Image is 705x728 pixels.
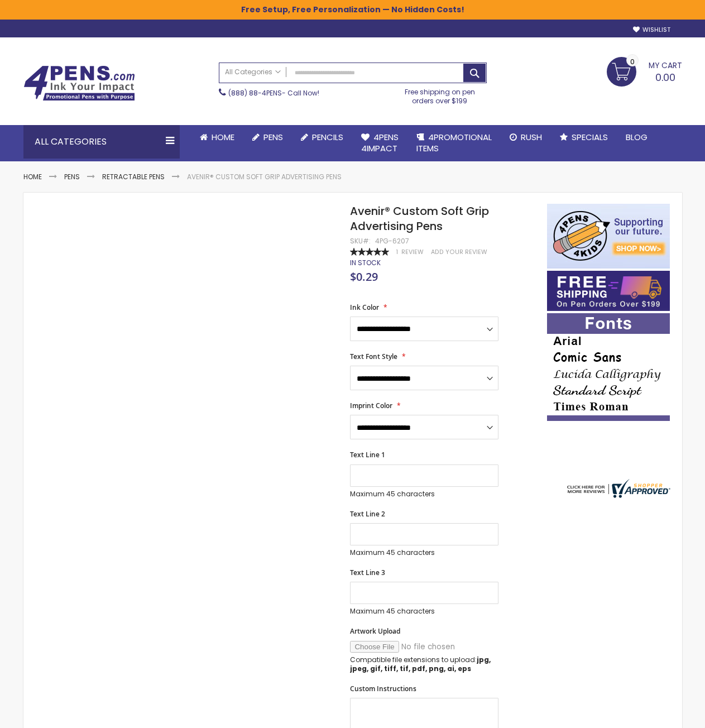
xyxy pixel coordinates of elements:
span: 0 [630,56,635,67]
a: 4PROMOTIONALITEMS [407,125,501,161]
span: Text Font Style [350,352,397,361]
a: Specials [551,125,617,150]
a: Blog [617,125,656,150]
span: Review [401,248,424,256]
div: Free shipping on pen orders over $199 [393,83,487,106]
span: Ink Color [350,303,379,312]
span: Avenir® Custom Soft Grip Advertising Pens [350,203,489,234]
strong: SKU [350,236,371,246]
a: Pens [243,125,292,150]
span: 0.00 [655,70,675,84]
img: Free shipping on orders over $199 [547,271,670,311]
img: 4pens.com widget logo [564,479,670,498]
a: Pens [64,172,80,181]
span: Blog [626,131,648,143]
span: - Call Now! [228,88,319,98]
img: 4Pens Custom Pens and Promotional Products [23,65,135,101]
span: Rush [521,131,542,143]
div: 100% [350,248,389,256]
span: 4PROMOTIONAL ITEMS [416,131,492,154]
img: 4pens 4 kids [547,204,670,269]
p: Maximum 45 characters [350,548,498,557]
span: Custom Instructions [350,684,416,693]
span: Artwork Upload [350,626,400,636]
a: (888) 88-4PENS [228,88,282,98]
a: Add Your Review [431,248,487,256]
span: All Categories [225,68,281,76]
a: Home [23,172,42,181]
a: Pencils [292,125,352,150]
a: Wishlist [633,26,670,34]
div: All Categories [23,125,180,159]
a: 1 Review [396,248,425,256]
a: 4pens.com certificate URL [564,491,670,500]
span: Pencils [312,131,343,143]
span: In stock [350,258,381,267]
div: Availability [350,258,381,267]
a: 0.00 0 [607,57,682,85]
span: 1 [396,248,398,256]
p: Maximum 45 characters [350,490,498,499]
p: Compatible file extensions to upload: [350,655,498,673]
div: 4PG-6207 [375,237,409,246]
span: Text Line 1 [350,450,385,459]
li: Avenir® Custom Soft Grip Advertising Pens [187,173,342,181]
span: Text Line 3 [350,568,385,577]
span: $0.29 [350,269,378,284]
span: Home [212,131,234,143]
a: Retractable Pens [102,172,165,181]
span: 4Pens 4impact [361,131,399,154]
strong: jpg, jpeg, gif, tiff, tif, pdf, png, ai, eps [350,655,491,673]
span: Imprint Color [350,401,392,410]
img: font-personalization-examples [547,313,670,421]
a: 4Pens4impact [352,125,407,161]
a: Rush [501,125,551,150]
a: All Categories [219,63,286,82]
span: Text Line 2 [350,509,385,519]
p: Maximum 45 characters [350,607,498,616]
span: Specials [572,131,608,143]
a: Home [191,125,243,150]
span: Pens [263,131,283,143]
